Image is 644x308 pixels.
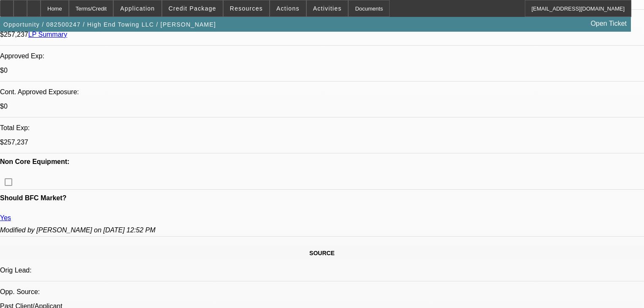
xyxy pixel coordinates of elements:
span: Resources [230,5,263,12]
button: Activities [307,0,348,16]
button: Resources [224,0,269,16]
span: Opportunity / 082500247 / High End Towing LLC / [PERSON_NAME] [3,21,216,28]
button: Credit Package [162,0,223,16]
span: Application [120,5,155,12]
button: Application [114,0,161,16]
a: Open Ticket [587,16,630,31]
span: Actions [276,5,300,12]
span: Credit Package [169,5,216,12]
span: Activities [313,5,342,12]
button: Actions [270,0,306,16]
span: SOURCE [309,250,335,256]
